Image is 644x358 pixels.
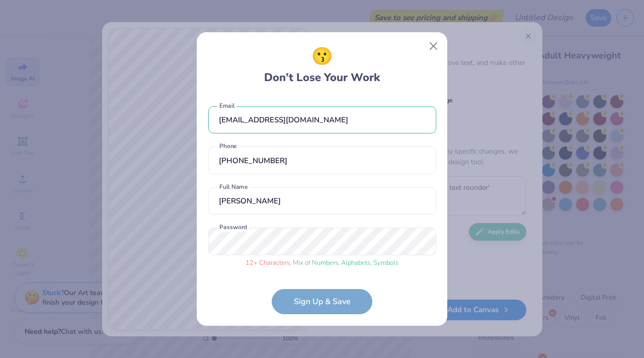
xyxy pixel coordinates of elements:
span: 😗 [311,44,333,69]
div: Don’t Lose Your Work [264,44,380,86]
button: Close [424,37,443,56]
span: Alphabets [341,258,370,267]
span: Numbers [312,258,338,267]
span: Symbols [373,258,398,267]
div: , Mix of , , [208,258,436,268]
span: 12 + Characters [246,258,290,267]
